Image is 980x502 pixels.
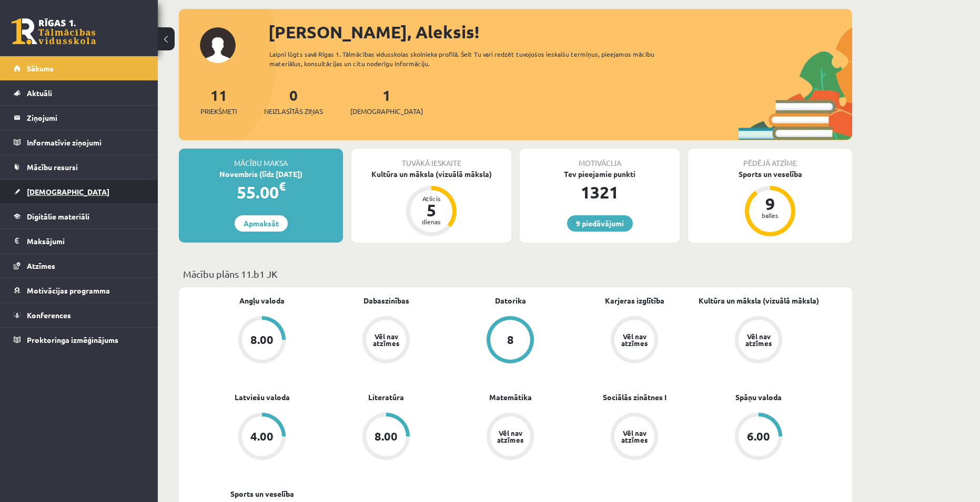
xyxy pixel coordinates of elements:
[27,64,54,73] span: Sākums
[27,335,118,344] span: Proktoringa izmēģinājums
[250,334,274,346] div: 8.00
[371,333,401,347] div: Vēl nav atzīmes
[605,295,664,306] a: Karjeras izglītība
[688,169,852,238] a: Sports un veselība 9 balles
[572,316,696,365] a: Vēl nav atzīmes
[572,413,696,462] a: Vēl nav atzīmes
[735,392,782,403] a: Spāņu valoda
[520,180,680,205] div: 1321
[27,187,109,196] span: [DEMOGRAPHIC_DATA]
[324,316,448,365] a: Vēl nav atzīmes
[27,212,89,221] span: Digitālie materiāli
[351,169,511,180] div: Kultūra un māksla (vizuālā māksla)
[239,295,285,306] a: Angļu valoda
[520,169,680,180] div: Tev pieejamie punkti
[520,149,680,169] div: Motivācija
[27,229,145,253] legend: Maksājumi
[14,278,145,302] a: Motivācijas programma
[27,106,145,130] legend: Ziņojumi
[179,180,343,205] div: 55.00
[27,261,55,270] span: Atzīmes
[179,169,343,180] div: Novembris (līdz [DATE])
[269,49,673,68] div: Laipni lūgts savā Rīgas 1. Tālmācības vidusskolas skolnieka profilā. Šeit Tu vari redzēt tuvojošo...
[14,229,145,253] a: Maksājumi
[14,130,145,154] a: Informatīvie ziņojumi
[416,195,447,202] div: Atlicis
[351,169,511,238] a: Kultūra un māksla (vizuālā māksla) Atlicis 5 dienas
[235,215,288,232] a: Apmaksāt
[12,18,96,45] a: Rīgas 1. Tālmācības vidusskola
[747,431,770,442] div: 6.00
[27,162,78,172] span: Mācību resursi
[375,431,398,442] div: 8.00
[200,413,324,462] a: 4.00
[183,267,848,281] p: Mācību plāns 11.b1 JK
[27,130,145,154] legend: Informatīvie ziņojumi
[264,106,323,117] span: Neizlasītās ziņas
[567,215,633,232] a: 9 piedāvājumi
[744,333,773,347] div: Vēl nav atzīmes
[350,106,423,117] span: [DEMOGRAPHIC_DATA]
[250,431,274,442] div: 4.00
[200,86,237,117] a: 11Priekšmeti
[14,155,145,179] a: Mācību resursi
[448,413,572,462] a: Vēl nav atzīmes
[496,430,525,443] div: Vēl nav atzīmes
[230,488,294,499] a: Sports un veselība
[416,218,447,225] div: dienas
[507,334,514,346] div: 8
[179,149,343,169] div: Mācību maksa
[14,254,145,278] a: Atzīmes
[754,212,786,218] div: balles
[27,88,52,98] span: Aktuāli
[495,295,526,306] a: Datorika
[350,86,423,117] a: 1[DEMOGRAPHIC_DATA]
[368,392,404,403] a: Literatūra
[27,286,110,295] span: Motivācijas programma
[14,303,145,327] a: Konferences
[603,392,666,403] a: Sociālās zinātnes I
[416,202,447,218] div: 5
[264,86,323,117] a: 0Neizlasītās ziņas
[235,392,290,403] a: Latviešu valoda
[14,180,145,204] a: [DEMOGRAPHIC_DATA]
[324,413,448,462] a: 8.00
[14,328,145,352] a: Proktoringa izmēģinājums
[200,316,324,365] a: 8.00
[696,413,821,462] a: 6.00
[448,316,572,365] a: 8
[14,81,145,105] a: Aktuāli
[268,19,852,45] div: [PERSON_NAME], Aleksis!
[754,195,786,212] div: 9
[279,179,286,194] span: €
[620,430,649,443] div: Vēl nav atzīmes
[14,106,145,130] a: Ziņojumi
[351,149,511,169] div: Tuvākā ieskaite
[696,316,821,365] a: Vēl nav atzīmes
[14,204,145,228] a: Digitālie materiāli
[363,295,409,306] a: Dabaszinības
[489,392,532,403] a: Matemātika
[620,333,649,347] div: Vēl nav atzīmes
[699,295,819,306] a: Kultūra un māksla (vizuālā māksla)
[200,106,237,117] span: Priekšmeti
[688,169,852,180] div: Sports un veselība
[14,56,145,80] a: Sākums
[27,310,71,320] span: Konferences
[688,149,852,169] div: Pēdējā atzīme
